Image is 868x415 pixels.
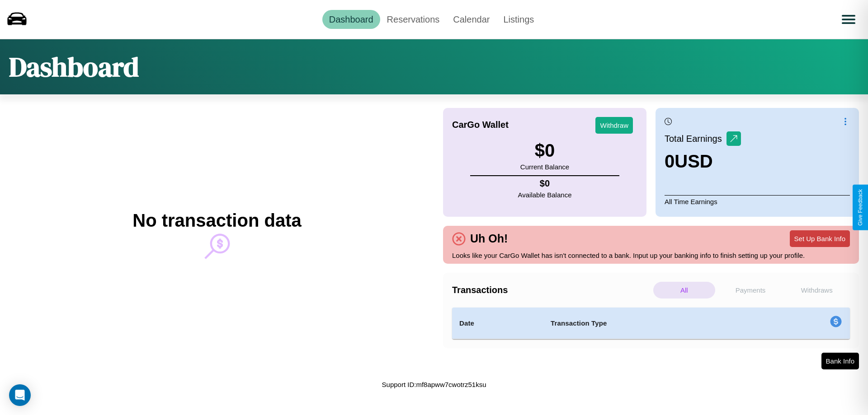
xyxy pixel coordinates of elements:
[518,178,572,189] h4: $ 0
[459,318,536,329] h4: Date
[452,120,509,130] h4: CarGo Wallet
[132,210,301,231] h2: No transaction data
[466,232,512,245] h4: Uh Oh!
[452,285,651,295] h4: Transactions
[720,282,782,298] p: Payments
[382,378,486,391] p: Support ID: mf8apww7cwotrz51ksu
[665,151,741,172] h3: 0 USD
[790,230,850,247] button: Set Up Bank Info
[551,318,756,329] h4: Transaction Type
[665,131,726,147] p: Total Earnings
[665,195,850,208] p: All Time Earnings
[653,282,715,298] p: All
[496,10,541,29] a: Listings
[452,308,850,339] table: simple table
[857,189,863,226] div: Give Feedback
[446,10,496,29] a: Calendar
[322,10,380,29] a: Dashboard
[595,117,633,134] button: Withdraw
[452,249,850,261] p: Looks like your CarGo Wallet has isn't connected to a bank. Input up your banking info to finish ...
[9,384,31,406] div: Open Intercom Messenger
[520,161,569,173] p: Current Balance
[821,353,859,369] button: Bank Info
[518,189,572,201] p: Available Balance
[380,10,447,29] a: Reservations
[520,140,569,161] h3: $ 0
[9,48,139,85] h1: Dashboard
[786,282,848,298] p: Withdraws
[836,7,861,32] button: Open menu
